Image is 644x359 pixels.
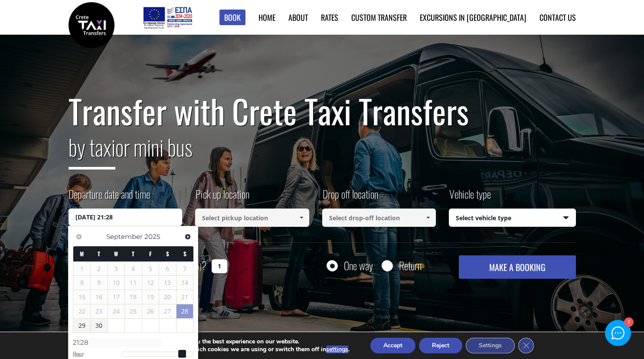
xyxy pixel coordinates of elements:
a: About [288,12,308,23]
span: 8 [73,276,90,290]
span: 17 [108,290,125,304]
span: 21 [177,290,193,304]
h2: or mini bus [69,129,576,176]
label: Pick up location [195,186,249,209]
a: Crete Taxi Transfers | Safe Taxi Transfer Services from to Heraklion Airport, Chania Airport, Ret... [69,20,114,29]
button: settings [326,346,348,353]
label: How many passengers ? [69,255,206,277]
a: 30 [91,319,108,333]
label: One way [344,260,373,271]
a: 28 [177,304,193,318]
span: 14 [177,276,193,290]
span: Tuesday [98,249,100,258]
span: 27 [159,304,176,318]
label: Vehicle type [449,186,491,209]
span: 4 [125,262,142,276]
span: 9 [91,276,108,290]
button: Accept [370,338,415,353]
label: Drop off location [322,186,378,209]
span: 2 [91,262,108,276]
img: e-bannersEUERDF180X90.jpg [142,4,193,30]
a: Custom Transfer [351,12,407,23]
span: 16 [91,290,108,304]
span: 26 [142,304,159,318]
a: Contact us [539,12,576,23]
span: 7 [177,262,193,276]
span: 18 [125,290,142,304]
span: 15 [73,290,90,304]
span: 11 [125,276,142,290]
span: 2025 [144,232,160,241]
span: 20 [159,290,176,304]
p: We are using cookies to give you the best experience on our website. [108,338,350,346]
a: Next [182,231,193,242]
label: Return [399,260,422,271]
span: 6 [159,262,176,276]
span: 10 [108,276,125,290]
button: MAKE A BOOKING [459,255,575,279]
span: by taxi [69,131,115,170]
a: Home [258,12,275,23]
button: Close GDPR Cookie Banner [518,338,534,353]
label: Departure date and time [69,186,150,209]
button: Reject [419,338,462,353]
span: Sunday [183,249,186,258]
h1: Transfer with Crete Taxi Transfers [69,93,576,129]
span: Previous [75,233,82,240]
button: Settings [466,338,515,353]
span: Saturday [166,249,169,258]
span: 25 [125,304,142,318]
span: 5 [142,262,159,276]
a: Book [219,10,245,26]
input: Select pickup location [195,209,309,227]
span: 23 [91,304,108,318]
div: 1 [624,318,633,327]
a: Rates [321,12,338,23]
span: Monday [80,249,84,258]
span: 19 [142,290,159,304]
a: Show All Items [294,209,308,227]
span: September [106,232,143,241]
input: Select drop-off location [322,209,436,227]
span: Thursday [132,249,134,258]
span: Next [184,233,191,240]
p: You can find out more about which cookies we are using or switch them off in . [108,346,350,353]
a: Show All Items [421,209,435,227]
a: 29 [73,319,90,333]
a: Previous [73,231,85,242]
span: 22 [73,304,90,318]
span: Wednesday [114,249,118,258]
span: 3 [108,262,125,276]
span: Select vehicle type [449,209,575,227]
img: Crete Taxi Transfers | Safe Taxi Transfer Services from to Heraklion Airport, Chania Airport, Ret... [69,2,114,48]
a: Excursions in [GEOGRAPHIC_DATA] [420,12,526,23]
span: 13 [159,276,176,290]
span: Friday [149,249,152,258]
span: 1 [73,262,90,276]
span: 12 [142,276,159,290]
span: 24 [108,304,125,318]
